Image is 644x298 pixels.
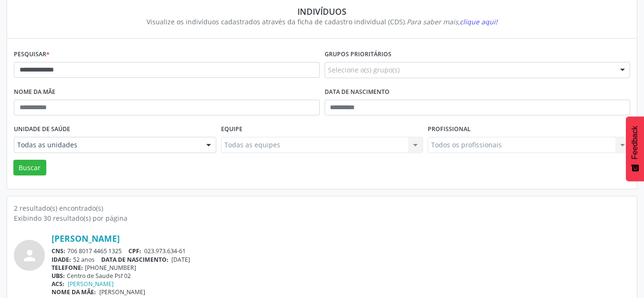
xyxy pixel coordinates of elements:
[17,140,197,150] span: Todas as unidades
[14,122,70,137] label: Unidade de saúde
[21,17,623,27] div: Visualize os indivíduos cadastrados através da ficha de cadastro individual (CDS).
[21,6,623,17] div: Indivíduos
[14,85,55,100] label: Nome da mãe
[68,280,114,288] a: [PERSON_NAME]
[52,256,71,264] span: IDADE:
[52,272,65,280] span: UBS:
[52,272,630,280] div: Centro de Saude Psf 02
[21,247,38,264] i: person
[460,17,497,26] span: clique aqui!
[407,17,497,26] i: Para saber mais,
[631,126,639,159] span: Feedback
[144,247,186,255] span: 023.973.634-61
[101,256,169,264] span: DATA DE NASCIMENTO:
[52,256,630,264] div: 52 anos
[52,247,630,255] div: 706 8017 4465 1325
[325,47,391,62] label: Grupos prioritários
[52,233,120,244] a: [PERSON_NAME]
[52,264,630,272] div: [PHONE_NUMBER]
[13,160,46,176] button: Buscar
[328,65,400,75] span: Selecione o(s) grupo(s)
[52,247,65,255] span: CNS:
[325,85,390,100] label: Data de nascimento
[99,288,145,296] span: [PERSON_NAME]
[14,213,630,223] div: Exibindo 30 resultado(s) por página
[14,47,50,62] label: Pesquisar
[626,116,644,181] button: Feedback - Mostrar pesquisa
[428,122,471,137] label: Profissional
[128,247,141,255] span: CPF:
[52,288,96,296] span: NOME DA MÃE:
[221,122,243,137] label: Equipe
[171,256,190,264] span: [DATE]
[52,280,64,288] span: ACS:
[52,264,83,272] span: TELEFONE:
[14,203,630,213] div: 2 resultado(s) encontrado(s)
